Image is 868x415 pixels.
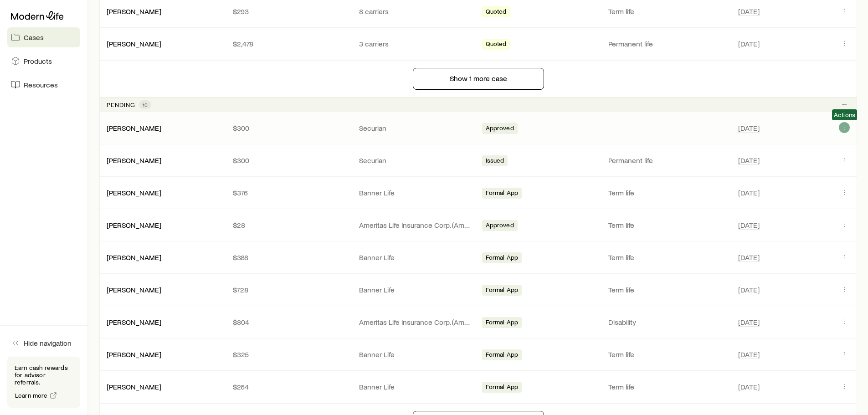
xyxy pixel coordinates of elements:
[359,7,471,16] p: 8 carriers
[233,39,344,48] p: $2,478
[107,318,161,326] a: [PERSON_NAME]
[359,382,471,391] p: Banner Life
[359,285,471,294] p: Banner Life
[107,220,161,230] div: [PERSON_NAME]
[233,188,344,197] p: $376
[107,101,135,108] p: Pending
[738,156,760,165] span: [DATE]
[7,357,80,408] div: Earn cash rewards for advisor referrals.Learn more
[486,8,507,17] span: Quoted
[233,7,344,16] p: $293
[7,27,80,47] a: Cases
[107,188,161,197] a: [PERSON_NAME]
[233,318,344,327] p: $804
[233,350,344,359] p: $325
[486,351,519,360] span: Formal App
[359,220,471,230] p: Ameritas Life Insurance Corp. (Ameritas)
[107,7,161,15] a: [PERSON_NAME]
[608,220,727,230] p: Term life
[486,221,514,231] span: Approved
[107,253,161,261] a: [PERSON_NAME]
[233,382,344,391] p: $264
[413,68,544,90] button: Show 1 more case
[359,188,471,197] p: Banner Life
[834,111,855,118] span: Actions
[107,156,161,165] div: [PERSON_NAME]
[486,254,519,263] span: Formal App
[608,7,727,16] p: Term life
[233,123,344,133] p: $300
[143,101,148,108] span: 10
[107,156,161,164] a: [PERSON_NAME]
[107,253,161,262] div: [PERSON_NAME]
[486,286,519,296] span: Formal App
[7,333,80,353] button: Hide navigation
[107,382,161,392] div: [PERSON_NAME]
[107,285,161,294] a: [PERSON_NAME]
[24,33,44,42] span: Cases
[738,382,760,391] span: [DATE]
[738,39,760,48] span: [DATE]
[107,39,161,49] div: [PERSON_NAME]
[107,350,161,359] a: [PERSON_NAME]
[24,338,72,348] span: Hide navigation
[233,220,344,230] p: $28
[738,285,760,294] span: [DATE]
[608,350,727,359] p: Term life
[107,7,161,16] div: [PERSON_NAME]
[107,220,161,229] a: [PERSON_NAME]
[486,189,519,199] span: Formal App
[7,51,80,71] a: Products
[107,350,161,359] div: [PERSON_NAME]
[486,40,507,50] span: Quoted
[486,157,504,166] span: Issued
[107,123,161,132] a: [PERSON_NAME]
[359,253,471,262] p: Banner Life
[608,318,727,327] p: Disability
[107,39,161,48] a: [PERSON_NAME]
[738,350,760,359] span: [DATE]
[608,188,727,197] p: Term life
[15,364,73,386] p: Earn cash rewards for advisor referrals.
[359,39,471,48] p: 3 carriers
[486,124,514,134] span: Approved
[233,156,344,165] p: $300
[24,80,58,89] span: Resources
[608,285,727,294] p: Term life
[359,350,471,359] p: Banner Life
[738,123,760,133] span: [DATE]
[24,56,52,66] span: Products
[107,382,161,391] a: [PERSON_NAME]
[233,285,344,294] p: $728
[107,318,161,327] div: [PERSON_NAME]
[608,39,727,48] p: Permanent life
[738,7,760,16] span: [DATE]
[15,392,48,399] span: Learn more
[359,156,471,165] p: Securian
[107,123,161,133] div: [PERSON_NAME]
[359,123,471,133] p: Securian
[107,188,161,198] div: [PERSON_NAME]
[738,220,760,230] span: [DATE]
[608,382,727,391] p: Term life
[738,318,760,327] span: [DATE]
[486,383,519,393] span: Formal App
[608,253,727,262] p: Term life
[107,285,161,295] div: [PERSON_NAME]
[608,156,727,165] p: Permanent life
[7,75,80,95] a: Resources
[738,253,760,262] span: [DATE]
[233,253,344,262] p: $388
[359,318,471,327] p: Ameritas Life Insurance Corp. (Ameritas)
[738,188,760,197] span: [DATE]
[486,318,519,328] span: Formal App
